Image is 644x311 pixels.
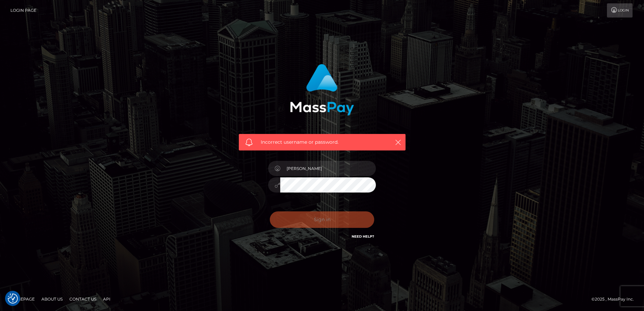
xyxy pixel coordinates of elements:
input: Username... [280,161,376,176]
a: Need Help? [352,234,374,239]
span: Incorrect username or password. [261,139,384,146]
a: API [100,294,113,304]
img: Revisit consent button [8,293,18,304]
a: Homepage [7,294,37,304]
a: Contact Us [67,294,99,304]
img: MassPay Login [290,64,354,115]
a: Login Page [10,3,36,18]
a: About Us [39,294,65,304]
a: Login [607,3,633,18]
div: © 2025 , MassPay Inc. [591,296,639,303]
button: Consent Preferences [8,293,18,304]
